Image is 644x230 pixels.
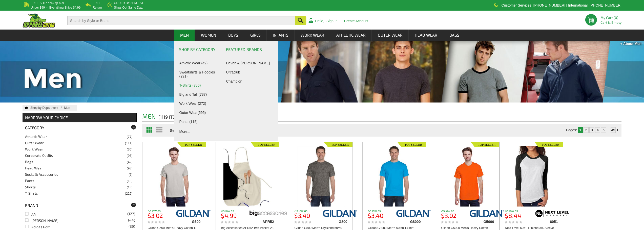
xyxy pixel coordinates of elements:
p: ships out same day. [114,6,143,9]
div: G800 [320,220,347,223]
a: Bags [444,30,465,41]
img: ApparelGator [23,13,55,28]
a: [PERSON_NAME](44) [25,218,58,223]
span: (77) [127,134,133,139]
span: Cart is Empty [600,21,621,24]
input: Search by Style or Brand [67,16,295,25]
a: Infants [267,30,294,41]
a: 2 [585,128,587,132]
span: (6) [129,172,133,177]
b: $8.44 [505,212,521,219]
div: + About Men [620,41,641,46]
img: gildan/g800 [323,210,358,217]
span: (36) [127,147,133,152]
b: Free Shipping @ $99 [31,1,64,5]
a: Men [174,30,195,41]
img: gildan/g5000 [469,210,504,217]
a: Gildan G8000 Men's 50/50 T-Shirt [368,226,413,230]
span: (18) [127,178,133,184]
img: Next Level 6051 Triblend 3/4-Sleeve Raglan Unisex Tee [507,146,556,207]
li: My Cart (0) [600,16,619,19]
a: Adidas Golf(39) [25,225,50,229]
a: Work Wear (272) [179,101,224,106]
b: Free [93,1,101,5]
h3: Shop by Category [179,46,222,56]
a: Home [23,106,28,109]
img: Top Seller [397,142,426,147]
b: $3.02 [148,212,163,219]
a: Boys [222,30,244,41]
a: 45 [611,128,615,132]
a: Devon & [PERSON_NAME] [226,61,271,65]
div: 6051 [531,220,558,223]
a: Shorts [25,185,36,189]
b: Order by 3PM EST [114,1,143,5]
a: Champion [226,79,271,83]
div: NARROW YOUR CHOICE [23,113,137,122]
img: Top Seller [534,142,563,147]
img: Top Seller [324,142,352,147]
a: Hello, [315,19,324,23]
a: Work Wear [25,147,43,151]
a: Next Level 6051 Triblend 3/4-Sleeve Raglan Unisex Tee [500,146,563,207]
div: Brand [23,200,136,211]
a: Pants [25,178,34,183]
h2: Men [142,113,621,121]
td: ... [607,127,610,133]
span: (42) [127,160,133,165]
p: under $99 -> everything ships $4.99 [31,6,80,9]
td: Pages: [566,127,577,133]
a: Women [195,30,222,41]
a: Work Wear [295,30,330,41]
img: Gildan G8000 Men's 50/50 T-Shirt [370,146,419,207]
a: 3 [591,128,593,132]
img: Gildan G500 Men's Heavy Cotton T-Shirt [150,146,199,207]
span: (39) [129,225,135,228]
a: T-Shirts [25,191,38,195]
a: Head Wear [25,166,43,170]
p: As low as [505,210,532,213]
a: Sign In [326,19,338,23]
span: (93) [127,153,133,158]
a: Girls [244,30,266,41]
a: Head Wear [409,30,443,41]
div: G8000 [393,220,421,223]
a: Pants (115) [179,120,224,124]
p: As low as [441,210,468,213]
b: $3.40 [294,212,310,219]
p: As low as [294,210,322,213]
p: As low as [221,210,248,213]
a: Sweatshirts & Hoodies (291) [179,70,224,78]
a: Bags [25,160,33,164]
td: 1 [578,127,583,133]
img: Gildan G5000 Men's Heavy Cotton Short Sleeve Tee [443,146,492,207]
a: 4 [597,128,599,132]
a: Mens Clothing [64,106,75,110]
a: Shop by Department [30,106,64,110]
h3: Featured Brands [226,46,269,56]
div: G500 [173,220,201,223]
p: Return [93,6,102,9]
img: Big Accessories APR52 Two Pocket 28 [223,146,272,207]
div: APR52 [247,220,274,223]
a: Athletic Wear (42) [179,61,224,65]
a: More... [179,129,224,134]
a: Athletic Wear [330,30,371,41]
p: As low as [368,210,395,213]
a: Create Account [344,19,368,23]
p: As low as [148,210,175,213]
b: $3.02 [441,212,456,219]
a: Athletic Wear [25,134,47,139]
a: Socks & Accessories [25,172,58,176]
a: Outer Wear [372,30,408,41]
a: Gildan G500 Men's Heavy Cotton T-Shirt [142,146,206,207]
img: big-accessories/apr52 [249,210,287,217]
img: Top Seller [251,142,279,147]
a: Gildan G8000 Men's 50/50 T-Shirt [363,146,426,207]
span: (44) [128,218,135,222]
img: gildan/g8000 [396,210,431,217]
a: Outer Wear(595) [179,111,224,115]
span: (127) [127,212,135,216]
a: Gildan G5000 Men's Heavy Cotton Short Sleeve Tee [436,146,499,207]
img: gildan/g500 [176,210,211,217]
